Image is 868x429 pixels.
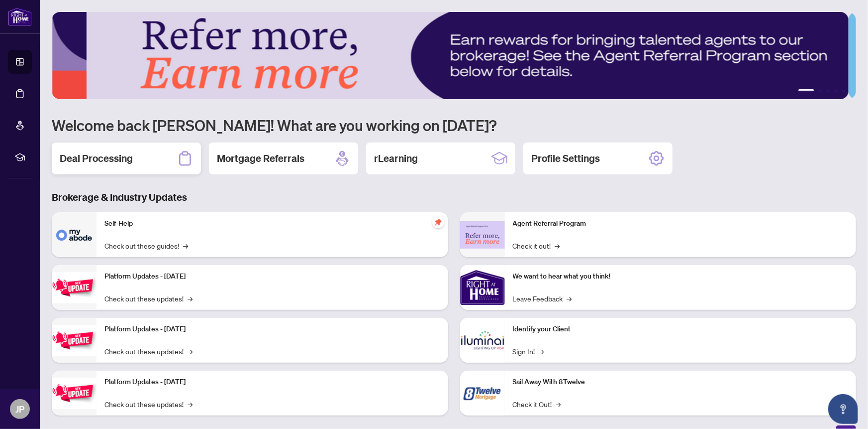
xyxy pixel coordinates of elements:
[104,377,440,388] p: Platform Updates - [DATE]
[513,271,849,282] p: We want to hear what you think!
[818,89,822,93] button: 2
[104,346,193,357] a: Check out these updates!→
[828,394,858,424] button: Open asap
[513,218,849,229] p: Agent Referral Program
[188,293,193,304] span: →
[798,89,814,93] button: 1
[52,378,96,409] img: Platform Updates - June 23, 2025
[460,371,505,416] img: Sail Away With 8Twelve
[513,240,560,251] a: Check it out!→
[188,399,193,410] span: →
[513,324,849,335] p: Identify your Client
[60,151,133,165] h2: Deal Processing
[188,346,193,357] span: →
[217,151,304,165] h2: Mortgage Referrals
[513,346,544,357] a: Sign In!→
[460,318,505,363] img: Identify your Client
[52,325,96,356] img: Platform Updates - July 8, 2025
[460,221,505,249] img: Agent Referral Program
[539,346,544,357] span: →
[104,240,188,251] a: Check out these guides!→
[842,89,846,93] button: 5
[104,399,193,410] a: Check out these updates!→
[432,216,444,228] span: pushpin
[556,399,561,410] span: →
[52,272,96,303] img: Platform Updates - July 21, 2025
[513,377,849,388] p: Sail Away With 8Twelve
[52,212,96,257] img: Self-Help
[104,324,440,335] p: Platform Updates - [DATE]
[104,271,440,282] p: Platform Updates - [DATE]
[8,7,32,26] img: logo
[826,89,830,93] button: 3
[374,151,418,165] h2: rLearning
[104,218,440,229] p: Self-Help
[513,293,572,304] a: Leave Feedback→
[531,151,600,165] h2: Profile Settings
[555,240,560,251] span: →
[567,293,572,304] span: →
[513,399,561,410] a: Check it Out!→
[52,116,856,135] h1: Welcome back [PERSON_NAME]! What are you working on [DATE]?
[460,265,505,310] img: We want to hear what you think!
[52,190,856,204] h3: Brokerage & Industry Updates
[183,240,188,251] span: →
[104,293,193,304] a: Check out these updates!→
[52,12,849,99] img: Slide 0
[834,89,838,93] button: 4
[15,402,24,416] span: JP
